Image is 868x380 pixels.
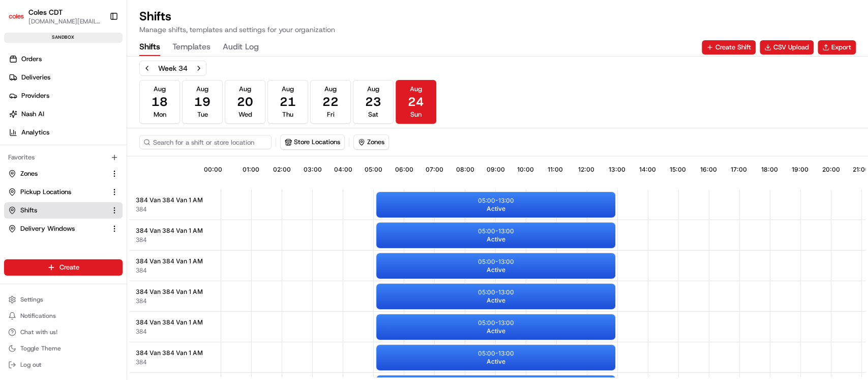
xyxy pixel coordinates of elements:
span: Providers [21,91,49,100]
button: Delivery Windows [4,221,123,237]
span: 17:00 [731,166,747,174]
span: 384 Van 384 Van 1 AM [136,318,203,327]
span: Analytics [21,128,49,137]
span: 24 [408,94,424,110]
a: Delivery Windows [8,224,106,233]
span: Coles CDT [28,7,63,17]
span: 20:00 [822,166,840,174]
button: Next week [192,61,206,75]
button: Templates [172,39,211,56]
a: Orders [4,51,127,67]
span: 12:00 [578,166,594,174]
span: 04:00 [334,166,352,174]
span: 02:00 [273,166,291,174]
button: Aug23Sat [353,80,394,124]
span: 384 Van 384 Van 1 AM [136,257,203,265]
button: Toggle Theme [4,341,123,356]
p: 05:00 - 13:00 [478,227,514,235]
button: Notifications [4,309,123,323]
span: 03:00 [304,166,322,174]
span: Log out [20,361,41,369]
span: 07:00 [426,166,443,174]
button: Settings [4,292,123,307]
span: 19:00 [792,166,809,174]
span: 384 [136,266,147,275]
a: Analytics [4,124,127,141]
span: Pylon [101,173,123,180]
button: Store Locations [280,134,345,150]
span: Knowledge Base [20,148,78,158]
button: Chat with us! [4,325,123,339]
div: 💻 [86,149,94,157]
span: Aug [324,85,337,94]
button: Aug24Sun [396,80,436,124]
button: Previous week [140,61,154,75]
span: Deliveries [21,73,50,82]
div: sandbox [4,33,123,43]
a: Zones [8,169,106,178]
span: 11:00 [548,166,563,174]
span: Notifications [20,312,56,320]
span: Sat [368,110,378,119]
span: 16:00 [700,166,717,174]
span: Settings [20,295,43,304]
button: 384 [136,205,147,213]
a: Pickup Locations [8,187,106,197]
span: Delivery Windows [20,224,75,233]
button: Shifts [4,202,123,219]
button: Export [818,40,856,55]
div: 📗 [10,149,18,157]
a: Shifts [8,206,106,215]
p: 05:00 - 13:00 [478,319,514,327]
button: Create [4,259,123,276]
span: Shifts [20,206,37,215]
button: Aug19Tue [182,80,223,124]
span: Fri [327,110,335,119]
div: We're available if you need us! [35,107,129,116]
span: Zones [20,169,38,178]
span: Create [59,263,79,272]
button: Aug20Wed [225,80,265,124]
button: Coles CDTColes CDT[DOMAIN_NAME][EMAIL_ADDRESS][DOMAIN_NAME] [4,4,105,29]
span: Thu [282,110,293,119]
span: 18 [152,94,168,110]
span: 384 [136,236,147,244]
span: 21 [280,94,296,110]
span: Pickup Locations [20,187,71,197]
a: Nash AI [4,106,127,122]
p: 05:00 - 13:00 [478,197,514,205]
span: Mon [154,110,166,119]
span: 18:00 [761,166,778,174]
span: 384 Van 384 Van 1 AM [136,196,203,204]
button: Audit Log [223,39,259,56]
span: 14:00 [639,166,656,174]
button: 384 [136,358,147,366]
img: Nash [10,10,31,31]
button: 384 [136,328,147,336]
button: CSV Upload [760,40,814,55]
span: 01:00 [243,166,259,174]
button: Aug18Mon [139,80,180,124]
a: 💻API Documentation [82,144,167,162]
button: Zones [4,166,123,182]
span: Aug [196,85,208,94]
span: Active [487,235,505,243]
img: 1736555255976-a54dd68f-1ca7-489b-9aae-adbdc363a1c4 [10,97,28,116]
span: 384 Van 384 Van 1 AM [136,349,203,357]
button: Start new chat [173,100,185,113]
span: 384 Van 384 Van 1 AM [136,227,203,235]
span: 09:00 [487,166,505,174]
input: Search for a shift or store location [139,135,272,149]
span: Active [487,205,505,213]
span: Nash AI [21,110,44,119]
div: Start new chat [35,97,167,107]
span: Active [487,327,505,335]
span: API Documentation [96,148,163,158]
p: 05:00 - 13:00 [478,349,514,358]
span: [DOMAIN_NAME][EMAIL_ADDRESS][DOMAIN_NAME] [28,17,101,25]
button: 384 [136,297,147,305]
